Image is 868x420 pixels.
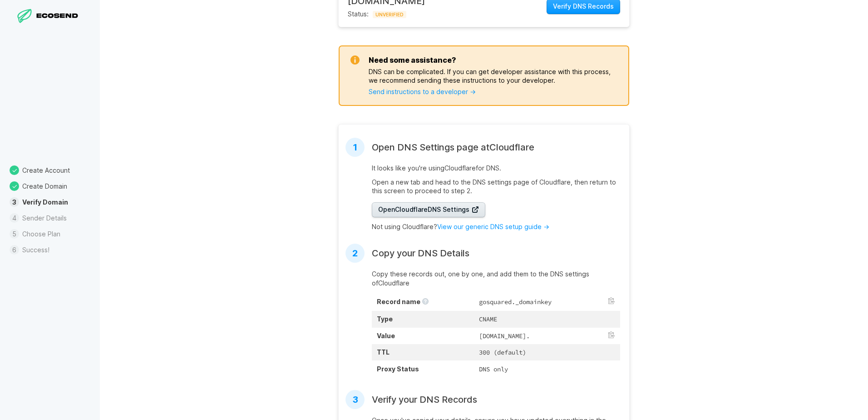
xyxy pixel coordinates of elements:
h3: Need some assistance? [369,55,456,65]
p: Not using Cloudflare? [372,222,620,231]
td: [DOMAIN_NAME]. [474,328,620,344]
a: Send instructions to a developer → [369,88,476,95]
span: Open Cloudflare DNS Settings [378,205,479,214]
th: Proxy Status [372,360,474,377]
h2: Copy your DNS Details [372,248,469,259]
a: OpenCloudflareDNS Settings [372,202,485,217]
h2: Open DNS Settings page at Cloudflare [372,142,534,153]
p: It looks like you're using Cloudflare for DNS. [372,164,620,173]
p: Open a new tab and head to the DNS settings page of Cloudflare , then return to this screen to pr... [372,178,620,195]
th: Type [372,311,474,327]
td: DNS only [474,360,620,377]
span: UNVERIFIED [373,11,406,18]
td: 300 (default) [474,344,620,360]
span: Verify DNS Records [553,2,614,11]
th: Record name [372,294,474,311]
td: CNAME [474,311,620,327]
th: TTL [372,344,474,360]
p: Copy these records out, one by one, and add them to the DNS settings of Cloudflare [372,270,620,287]
th: Value [372,328,474,344]
a: View our generic DNS setup guide → [437,223,549,230]
h2: Verify your DNS Records [372,394,477,405]
p: DNS can be complicated. If you can get developer assistance with this process, we recommend sendi... [369,68,620,84]
td: gosquared._domainkey [474,294,620,311]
